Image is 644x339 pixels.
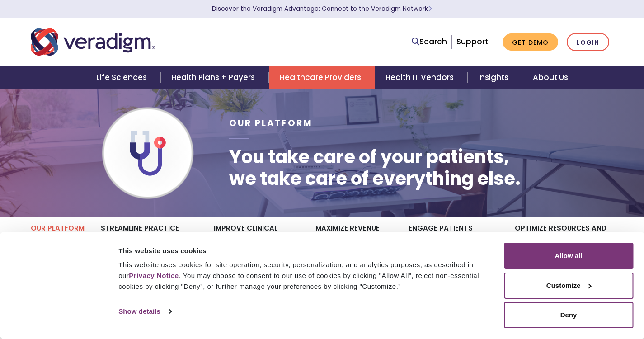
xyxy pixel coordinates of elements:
[85,66,160,89] a: Life Sciences
[567,33,609,52] a: Login
[212,5,432,13] a: Discover the Veradigm Advantage: Connect to the Veradigm NetworkLearn More
[129,272,179,279] a: Privacy Notice
[229,146,521,189] h1: You take care of your patients, we take care of everything else.
[503,33,558,51] a: Get Demo
[375,66,467,89] a: Health IT Vendors
[229,117,313,129] span: Our Platform
[31,27,155,57] img: Veradigm logo
[118,305,171,318] a: Show details
[504,273,633,299] button: Customize
[160,66,268,89] a: Health Plans + Payers
[522,66,579,89] a: About Us
[456,36,488,47] a: Support
[412,36,447,48] a: Search
[428,5,432,13] span: Learn More
[118,245,494,256] div: This website uses cookies
[118,259,494,292] div: This website uses cookies for site operation, security, personalization, and analytics purposes, ...
[504,243,633,269] button: Allow all
[504,302,633,328] button: Deny
[467,66,522,89] a: Insights
[269,66,375,89] a: Healthcare Providers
